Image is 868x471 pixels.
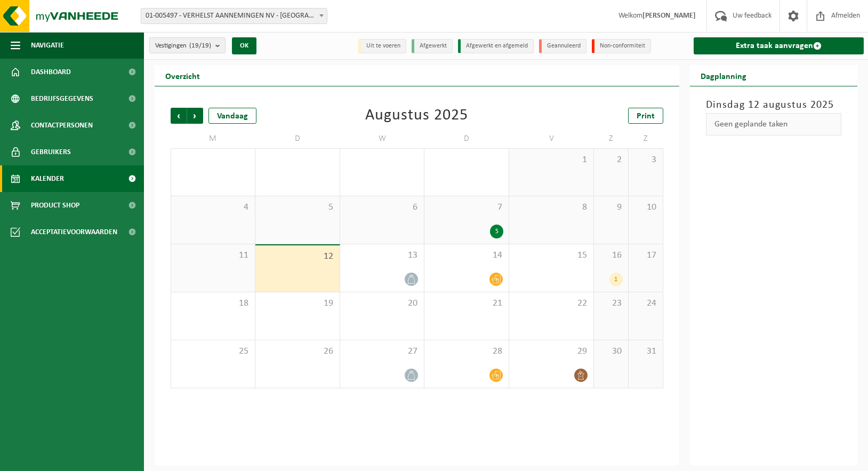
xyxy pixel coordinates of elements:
span: 17 [634,250,657,261]
div: Vandaag [208,108,256,124]
span: 4 [176,202,250,213]
span: 5 [261,202,334,213]
span: Vorige [171,108,187,124]
span: 23 [599,298,623,309]
span: Vestigingen [155,38,211,54]
h2: Overzicht [155,65,211,86]
li: Uit te voeren [358,39,406,53]
span: 9 [599,202,623,213]
span: 8 [515,202,588,213]
td: Z [594,129,629,148]
span: 12 [261,251,334,262]
div: 5 [490,225,503,238]
a: Print [628,108,663,124]
count: (19/19) [189,42,211,49]
span: 30 [599,346,623,357]
td: Z [629,129,663,148]
li: Non-conformiteit [592,39,651,53]
span: Dashboard [31,59,71,85]
span: 3 [634,154,657,166]
span: 01-005497 - VERHELST AANNEMINGEN NV - OOSTENDE [141,9,327,23]
button: Vestigingen(19/19) [149,37,226,53]
span: 24 [634,298,657,309]
span: 1 [515,154,588,166]
span: Volgende [187,108,203,124]
li: Geannuleerd [539,39,586,53]
span: 13 [345,250,419,261]
span: 11 [176,250,250,261]
button: OK [232,37,256,54]
span: 19 [261,298,334,309]
span: 29 [515,346,588,357]
span: 28 [430,346,503,357]
span: 15 [515,250,588,261]
li: Afgewerkt en afgemeld [458,39,534,53]
td: M [171,129,255,148]
span: 26 [261,346,334,357]
span: 2 [599,154,623,166]
span: 25 [176,346,250,357]
span: Contactpersonen [31,112,93,139]
td: D [424,129,509,148]
span: 10 [634,202,657,213]
span: 20 [345,298,419,309]
span: 14 [430,250,503,261]
td: D [255,129,340,148]
span: 31 [634,346,657,357]
span: 22 [515,298,588,309]
div: Augustus 2025 [365,108,468,124]
div: 1 [609,273,623,286]
span: Navigatie [31,32,64,59]
td: W [340,129,425,148]
span: Print [637,112,655,121]
span: 7 [430,202,503,213]
span: Acceptatievoorwaarden [31,219,117,245]
span: 01-005497 - VERHELST AANNEMINGEN NV - OOSTENDE [141,8,327,24]
span: 6 [345,202,419,213]
span: Gebruikers [31,139,71,165]
span: 21 [430,298,503,309]
td: V [509,129,594,148]
span: Kalender [31,165,64,192]
span: 16 [599,250,623,261]
span: 27 [345,346,419,357]
span: 18 [176,298,250,309]
span: Product Shop [31,192,79,219]
li: Afgewerkt [412,39,453,53]
span: Bedrijfsgegevens [31,85,93,112]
